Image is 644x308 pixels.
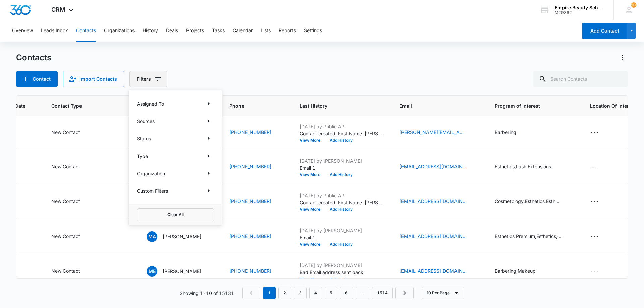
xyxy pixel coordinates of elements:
[300,269,383,276] p: Bad Email address sent back
[372,287,393,299] a: Page 1514
[300,227,383,234] p: [DATE] by [PERSON_NAME]
[631,2,636,8] span: 207
[76,20,96,42] button: Contacts
[229,233,271,240] a: [PHONE_NUMBER]
[495,129,516,136] div: Barbering
[300,164,383,171] p: Email 1
[212,20,225,42] button: Tasks
[180,290,234,297] p: Showing 1-10 of 15131
[422,287,464,299] button: 10 Per Page
[582,23,627,39] button: Add Contact
[590,163,611,171] div: Location Of Interest - - Select to Edit Field
[300,192,383,199] p: [DATE] by Public API
[163,268,201,275] p: [PERSON_NAME]
[340,287,353,299] a: Page 6
[129,71,167,87] button: Filters
[399,267,467,274] a: [EMAIL_ADDRESS][DOMAIN_NAME]
[261,20,271,42] button: Lists
[229,233,283,241] div: Phone - (978) 891-6166 - Select to Edit Field
[555,5,604,10] div: account name
[495,102,574,109] span: Program of Interest
[590,267,599,275] div: ---
[325,138,357,142] button: Add History
[229,163,271,170] a: [PHONE_NUMBER]
[51,198,92,206] div: Contact Type - New Contact - Select to Edit Field
[51,102,121,109] span: Contact Type
[325,287,337,299] a: Page 5
[203,133,214,144] button: Show Status filters
[300,138,325,142] button: View More
[229,163,283,171] div: Phone - (603) 260-4975 - Select to Edit Field
[399,129,479,137] div: Email - smith.58crystal@gmail.com - Select to Edit Field
[203,168,214,179] button: Show Organization filters
[203,185,214,196] button: Show Custom Filters filters
[163,233,201,240] p: [PERSON_NAME]
[51,267,92,275] div: Contact Type - New Contact - Select to Edit Field
[300,102,374,109] span: Last History
[63,71,124,87] button: Import Contacts
[300,242,325,246] button: View More
[304,20,322,42] button: Settings
[395,287,414,299] a: Next Page
[137,100,164,107] p: Assigned To
[229,129,271,136] a: [PHONE_NUMBER]
[399,163,479,171] div: Email - cwofford830@gmail.com - Select to Edit Field
[12,20,33,42] button: Overview
[399,198,467,205] a: [EMAIL_ADDRESS][DOMAIN_NAME]
[325,173,357,177] button: Add History
[229,267,283,275] div: Phone - (505) 206-7323 - Select to Edit Field
[51,129,92,137] div: Contact Type - New Contact - Select to Edit Field
[51,198,80,205] div: New Contact
[590,198,599,206] div: ---
[51,129,80,136] div: New Contact
[229,102,274,109] span: Phone
[147,231,157,242] span: MA
[203,98,214,109] button: Show Assigned To filters
[325,277,357,281] button: Add History
[399,163,467,170] a: [EMAIL_ADDRESS][DOMAIN_NAME]
[166,20,178,42] button: Deals
[203,116,214,126] button: Show Sources filters
[495,163,563,171] div: Program of Interest - Esthetics,Lash Extensions - Select to Edit Field
[300,199,383,206] p: Contact created. First Name: [PERSON_NAME] Last Name: [PERSON_NAME] Source: Form - Contact Us Sta...
[51,233,80,240] div: New Contact
[147,266,157,277] span: ME
[325,242,357,246] button: Add History
[278,287,291,299] a: Page 2
[229,267,271,274] a: [PHONE_NUMBER]
[631,2,636,8] div: notifications count
[495,198,574,206] div: Program of Interest - Cosmetology,Esthetics,Esthetics Premium,Barbering - Select to Edit Field
[300,277,325,281] button: View More
[300,207,325,211] button: View More
[590,102,636,109] span: Location Of Interest
[137,187,168,194] p: Custom Filters
[399,233,467,240] a: [EMAIL_ADDRESS][DOMAIN_NAME]
[590,233,611,241] div: Location Of Interest - - Select to Edit Field
[137,135,151,142] p: Status
[495,129,528,137] div: Program of Interest - Barbering - Select to Edit Field
[229,198,271,205] a: [PHONE_NUMBER]
[147,231,213,242] div: Contact Name - Myasiaqueen Alvarez - Select to Edit Field
[590,198,611,206] div: Location Of Interest - - Select to Edit Field
[300,130,383,137] p: Contact created. First Name: [PERSON_NAME] Last Name: [PERSON_NAME] Source: Form - Facebook Statu...
[242,287,414,299] nav: Pagination
[263,287,276,299] em: 1
[590,233,599,241] div: ---
[104,20,135,42] button: Organizations
[300,234,383,241] p: Email 1
[399,267,479,275] div: Email - m_gabe@msn.com - Select to Edit Field
[495,198,562,205] div: Cosmetology,Esthetics,Esthetics Premium,Barbering
[399,198,479,206] div: Email - bianca.pacheco10162001@gmail.com - Select to Edit Field
[325,207,357,211] button: Add History
[147,266,213,277] div: Contact Name - Mary Elliott - Select to Edit Field
[51,267,80,274] div: New Contact
[300,157,383,164] p: [DATE] by [PERSON_NAME]
[229,198,283,206] div: Phone - (603) 600-1222 - Select to Edit Field
[16,71,58,87] button: Add Contact
[495,267,536,274] div: Barbering,Makeup
[590,267,611,275] div: Location Of Interest - - Select to Edit Field
[137,152,148,160] p: Type
[590,129,599,137] div: ---
[229,129,283,137] div: Phone - +1 (207) 730-8686 - Select to Edit Field
[300,123,383,130] p: [DATE] by Public API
